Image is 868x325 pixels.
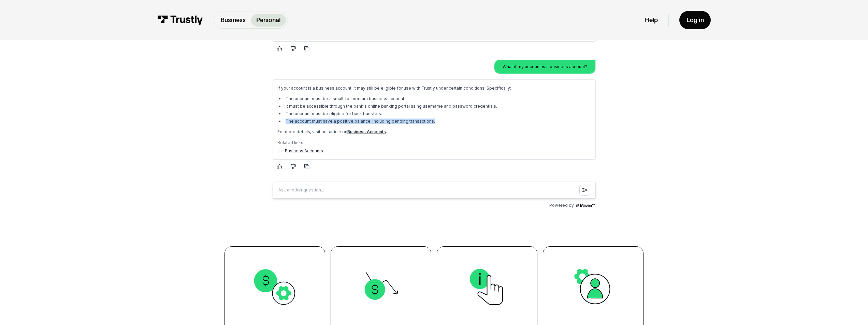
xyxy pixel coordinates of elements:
li: The account must be eligible for bank transfers. [17,145,324,151]
img: Trustly Logo [157,15,203,25]
p: What if my account is a business account? [235,98,320,104]
li: The account must be a small-to-medium business account. [17,130,324,136]
div: Log in [686,16,704,24]
li: It must be accessible through the bank's online banking portal using username and password creden... [17,138,324,143]
p: Business [221,16,246,25]
p: For more details, visit our article on . [10,164,324,169]
p: For more details, visit our article on . [10,46,324,51]
a: Missing Accounts [80,46,116,51]
span: Powered by [282,237,307,243]
div: Related links [10,57,324,62]
a: Business [216,14,251,27]
a: Help [645,16,658,24]
a: Business Accounts [18,183,56,188]
a: Log in [679,11,711,29]
li: Ensure the account is a personal checking or savings account. Business accounts or other account ... [17,28,324,33]
button: Submit question [312,219,323,230]
a: Business Accounts [80,164,119,169]
li: Confirm that the account is accessible using your personal online banking credentials. [17,35,324,41]
p: Personal [256,16,280,25]
li: The account must have a positive balance, including pending transactions. [17,153,324,158]
p: Only checking or savings accounts currently set up for personal access via personal online bankin... [10,12,324,22]
div: Related links [10,174,324,180]
img: Maven AGI Logo [308,237,329,243]
a: Personal [251,14,286,27]
input: Question box [5,216,329,233]
a: Missing Accounts [18,65,53,70]
p: If your account is a business account, it may still be eligible for use with Trustly under certai... [10,120,324,125]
